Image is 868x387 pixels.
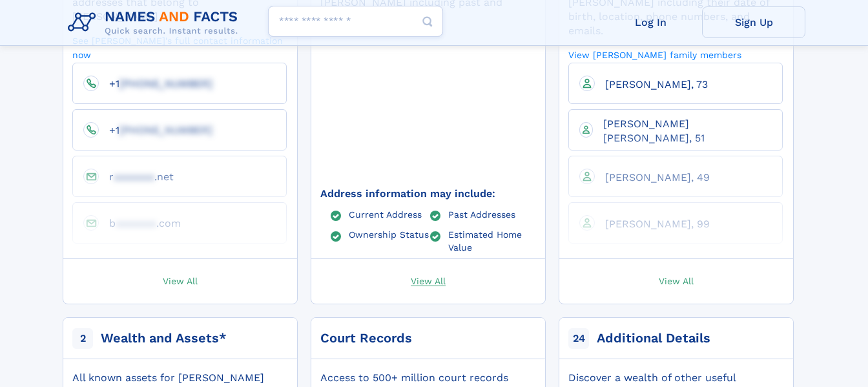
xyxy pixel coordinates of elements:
[553,259,800,304] a: View All
[702,6,805,38] a: Sign Up
[605,218,710,230] span: [PERSON_NAME], 99
[72,328,93,349] span: 2
[163,275,198,286] span: View All
[63,5,249,40] img: Logo Names and Facts
[568,48,741,61] a: View [PERSON_NAME] family members
[119,124,212,136] span: [PHONE_NUMBER]
[320,329,412,348] div: Court Records
[448,209,515,219] a: Past Addresses
[305,259,552,304] a: View All
[448,229,535,252] a: Estimated Home Value
[412,6,443,37] button: Search Button
[597,329,710,348] div: Additional Details
[659,275,694,286] span: View All
[605,171,710,183] span: [PERSON_NAME], 49
[57,259,304,304] a: View All
[595,171,710,183] a: [PERSON_NAME], 49
[114,171,154,183] span: aaaaaaa
[605,78,708,90] span: [PERSON_NAME], 73
[349,209,422,219] a: Current Address
[268,6,443,37] input: search input
[99,170,174,182] a: raaaaaaa.net
[119,78,212,90] span: [PHONE_NUMBER]
[99,77,212,89] a: +1[PHONE_NUMBER]
[99,123,212,136] a: +1[PHONE_NUMBER]
[593,117,772,143] a: [PERSON_NAME] [PERSON_NAME], 51
[320,187,535,201] div: Address information may include:
[72,34,287,61] a: See [PERSON_NAME]'s full contact information now
[599,6,702,38] a: Log In
[116,217,156,229] span: aaaaaaa
[595,217,710,229] a: [PERSON_NAME], 99
[568,328,589,349] span: 24
[595,78,708,90] a: [PERSON_NAME], 73
[99,216,181,229] a: baaaaaaa.com
[101,329,227,348] div: Wealth and Assets*
[603,118,705,144] span: [PERSON_NAME] [PERSON_NAME], 51
[411,275,446,286] span: View All
[349,229,429,239] a: Ownership Status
